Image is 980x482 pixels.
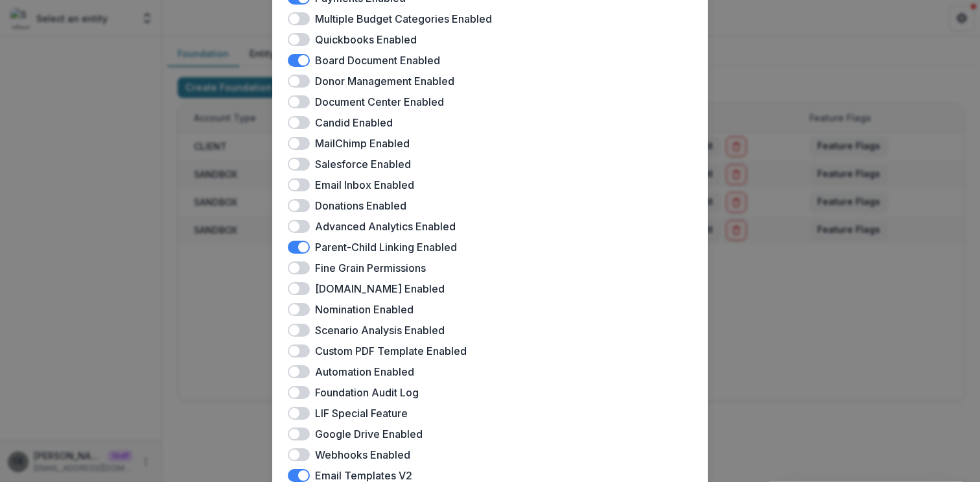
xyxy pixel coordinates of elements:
label: Parent-Child Linking Enabled [315,239,457,255]
label: Nomination Enabled [315,302,414,317]
label: [DOMAIN_NAME] Enabled [315,281,445,296]
label: Board Document Enabled [315,53,440,68]
label: Fine Grain Permissions [315,260,426,276]
label: Webhooks Enabled [315,447,410,463]
label: Donor Management Enabled [315,73,454,89]
label: Advanced Analytics Enabled [315,219,456,234]
label: Candid Enabled [315,115,393,130]
label: MailChimp Enabled [315,136,410,151]
label: Donations Enabled [315,198,406,213]
label: Custom PDF Template Enabled [315,343,467,359]
label: Google Drive Enabled [315,426,423,442]
label: Quickbooks Enabled [315,32,417,47]
label: Email Inbox Enabled [315,177,414,193]
label: Foundation Audit Log [315,385,419,400]
label: Salesforce Enabled [315,156,411,172]
label: Scenario Analysis Enabled [315,322,445,338]
label: Document Center Enabled [315,94,444,110]
label: Automation Enabled [315,364,414,380]
label: Multiple Budget Categories Enabled [315,11,492,27]
label: LIF Special Feature [315,405,408,421]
